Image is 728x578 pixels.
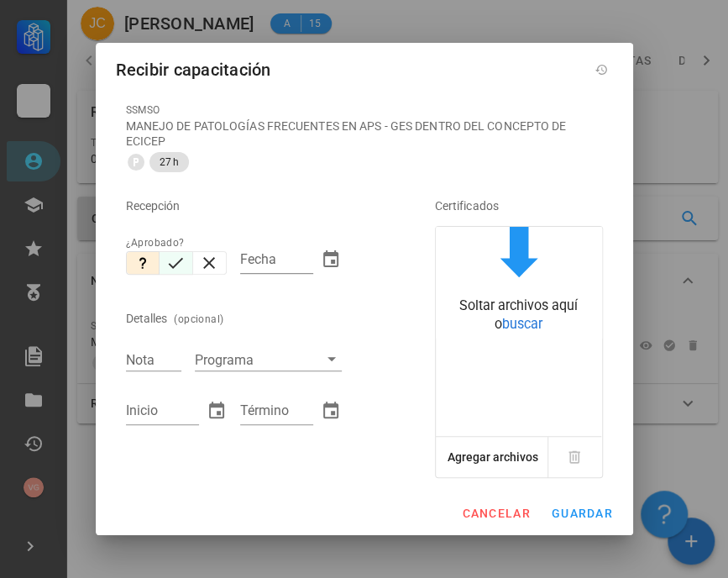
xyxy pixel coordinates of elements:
button: Agregar archivos [436,437,548,477]
span: SSMSO [126,104,160,116]
span: guardar [551,507,613,520]
div: Recibir capacitación [116,56,271,83]
button: Agregar archivos [443,437,542,477]
div: (opcional) [174,311,223,328]
button: cancelar [454,498,537,528]
div: Recepción [126,186,388,226]
div: Detalles [126,298,168,339]
span: cancelar [461,507,530,520]
button: Soltar archivos aquí obuscar [436,227,602,339]
div: MANEJO DE PATOLOGÍAS FRECUENTES EN APS - GES DENTRO DEL CONCEPTO DE ECICEP [126,118,603,149]
div: ¿Aprobado? [126,234,228,251]
button: guardar [544,498,620,528]
span: buscar [502,316,542,332]
span: 27 h [160,152,179,172]
div: Soltar archivos aquí o [436,297,602,334]
div: Certificados [435,186,603,226]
